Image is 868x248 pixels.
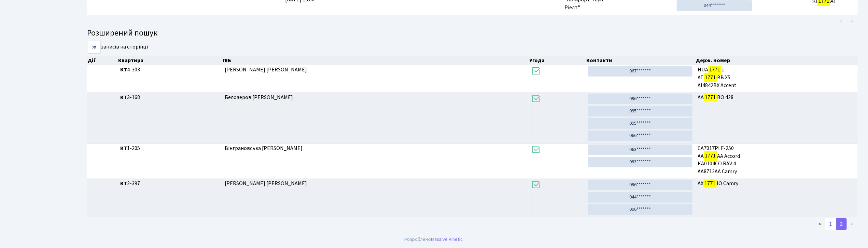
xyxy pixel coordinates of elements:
[814,218,826,230] a: <
[698,66,855,89] span: HUA 1 АТ ВВ X5 АІ4842ВХ Accent
[225,94,293,101] span: Белозеров [PERSON_NAME]
[120,144,127,152] b: КТ
[120,180,127,187] b: КТ
[698,180,855,188] span: AX IO Camry
[586,56,695,65] th: Контакти
[87,41,148,54] label: записів на сторінці
[695,56,858,65] th: Держ. номер
[529,56,586,65] th: Угода
[87,56,117,65] th: Дії
[704,179,717,188] mark: 1771
[87,41,101,54] select: записів на сторінці
[709,65,722,74] mark: 1771
[704,93,717,102] mark: 1771
[836,218,847,230] a: 2
[698,94,855,101] span: АА ВО 428
[120,66,127,73] b: КТ
[120,94,219,101] span: 3-168
[404,236,464,243] div: Розроблено .
[698,144,855,176] span: СА7017РІ F-250 АА АА Accord КА0104СО RAV 4 АА8712АА Camry
[704,73,717,82] mark: 1771
[120,94,127,101] b: КТ
[825,218,836,230] a: 1
[87,28,858,38] h4: Розширений пошук
[431,236,463,243] a: Massive Kinetic
[120,180,219,188] span: 2-397
[120,144,219,152] span: 1-205
[117,56,222,65] th: Квартира
[225,144,303,152] span: Вінграновська [PERSON_NAME]
[120,66,219,74] span: 4-303
[704,151,717,161] mark: 1771
[225,66,307,73] span: [PERSON_NAME] [PERSON_NAME]
[225,180,307,187] span: [PERSON_NAME] [PERSON_NAME]
[222,56,529,65] th: ПІБ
